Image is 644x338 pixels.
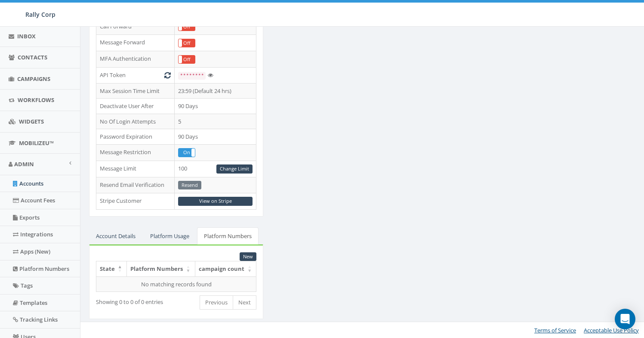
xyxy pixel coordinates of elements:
a: Account Details [89,227,142,245]
span: MobilizeU™ [19,139,54,147]
th: Platform Numbers: activate to sort column ascending [127,261,195,276]
td: Message Limit [96,161,175,177]
a: New [240,252,256,261]
td: No Of Login Attempts [96,114,175,129]
td: Message Restriction [96,144,175,161]
label: On [179,149,195,157]
span: Rally Corp [25,10,55,19]
a: Change Limit [216,164,253,174]
div: OnOff [178,22,195,31]
a: Platform Numbers [197,227,259,245]
td: Call Forward [96,19,175,35]
td: 90 Days [175,129,256,145]
a: Next [233,295,256,310]
a: Terms of Service [534,326,576,334]
i: Generate New Token [164,72,171,78]
label: Off [179,39,195,47]
a: View on Stripe [178,197,253,206]
span: Widgets [19,118,44,125]
div: OnOff [178,55,195,64]
span: Campaigns [17,75,50,83]
label: Off [179,56,195,64]
span: Inbox [17,32,36,40]
label: Off [179,23,195,31]
div: Showing 0 to 0 of 0 entries [96,295,155,306]
td: Message Forward [96,35,175,51]
a: Platform Usage [143,227,196,245]
th: State: activate to sort column descending [96,261,127,276]
td: Deactivate User After [96,99,175,114]
div: OnOff [178,148,195,157]
td: Password Expiration [96,129,175,145]
td: 23:59 (Default 24 hrs) [175,83,256,99]
td: No matching records found [96,276,256,292]
div: OnOff [178,39,195,48]
td: Stripe Customer [96,193,175,210]
span: Admin [14,160,34,168]
span: Contacts [18,53,47,61]
span: Workflows [18,96,54,104]
td: MFA Authentication [96,51,175,68]
td: Resend Email Verification [96,177,175,193]
a: Acceptable Use Policy [584,326,639,334]
td: 5 [175,114,256,129]
div: Open Intercom Messenger [615,309,635,329]
td: API Token [96,68,175,84]
td: 90 Days [175,99,256,114]
a: Previous [200,295,233,310]
td: Max Session Time Limit [96,83,175,99]
th: campaign count: activate to sort column ascending [195,261,257,276]
td: 100 [175,161,256,177]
